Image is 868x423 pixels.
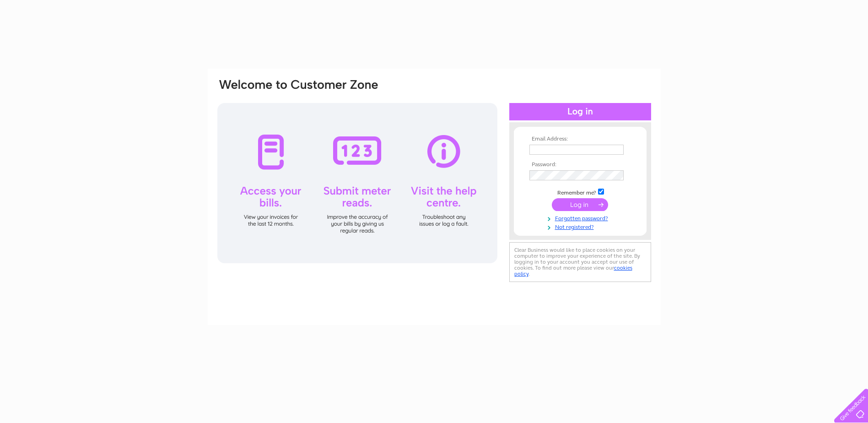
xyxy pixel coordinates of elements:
[527,187,633,196] td: Remember me?
[529,213,633,222] a: Forgotten password?
[552,198,608,211] input: Submit
[509,242,651,282] div: Clear Business would like to place cookies on your computer to improve your experience of the sit...
[527,162,633,168] th: Password:
[529,222,633,231] a: Not registered?
[514,265,632,277] a: cookies policy
[527,136,633,142] th: Email Address:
